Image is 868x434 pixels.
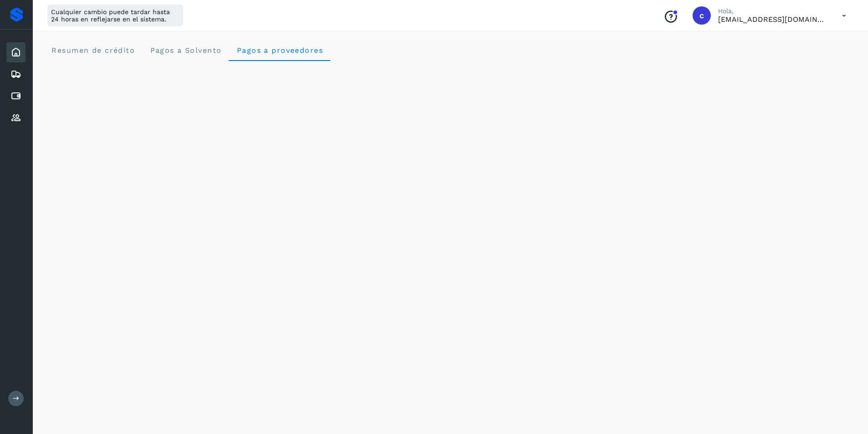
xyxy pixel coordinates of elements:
span: Pagos a Solvento [149,46,221,55]
span: Resumen de crédito [51,46,135,55]
p: Hola, [718,7,827,15]
div: Inicio [6,42,26,62]
div: Embarques [6,64,26,84]
p: contabilidad5@easo.com [718,15,827,24]
div: Proveedores [6,108,26,128]
span: Pagos a proveedores [236,46,323,55]
div: Cualquier cambio puede tardar hasta 24 horas en reflejarse en el sistema. [47,5,183,26]
div: Cuentas por pagar [6,86,26,106]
